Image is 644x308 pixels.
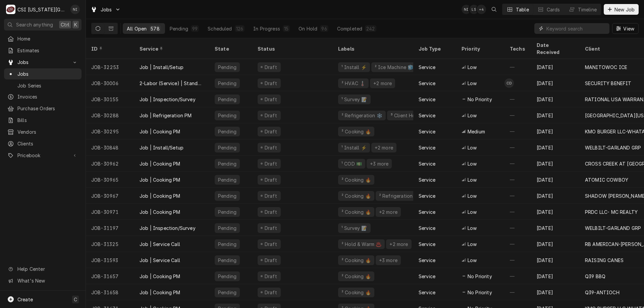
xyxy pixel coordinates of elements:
[504,188,531,204] div: —
[86,156,134,172] div: JOB-30962
[531,139,580,156] div: [DATE]
[504,59,531,75] div: —
[264,273,278,280] div: Draft
[258,45,326,52] div: Status
[341,257,372,264] div: ² Cooking 🔥
[17,152,68,159] span: Pricebook
[341,225,368,232] div: ¹ Survey 📝
[86,268,134,284] div: JOB-31657
[217,208,237,215] div: Pending
[504,107,531,123] div: —
[264,144,278,151] div: Draft
[217,144,237,151] div: Pending
[366,25,375,32] div: 242
[86,220,134,236] div: JOB-31197
[86,172,134,188] div: JOB-30965
[338,45,408,52] div: Labels
[4,68,82,79] a: Jobs
[585,208,638,215] div: PRDC LLC- MC REALTY
[17,297,33,302] span: Create
[4,33,82,44] a: Home
[74,21,77,28] span: K
[6,5,15,14] div: C
[468,128,485,135] span: Medium
[419,112,435,119] div: Service
[17,70,78,77] span: Jobs
[578,6,597,13] div: Timeline
[127,25,147,32] div: All Open
[264,208,278,215] div: Draft
[468,64,477,71] span: Low
[341,273,372,280] div: ² Cooking 🔥
[419,160,435,167] div: Service
[17,128,78,135] span: Vendors
[217,64,237,71] div: Pending
[419,144,435,151] div: Service
[140,273,180,280] div: Job | Cooking PM
[17,140,78,147] span: Clients
[468,192,477,199] span: Low
[613,6,636,13] span: New Job
[264,289,278,296] div: Draft
[462,45,498,52] div: Priority
[341,128,372,135] div: ² Cooking 🔥
[504,284,531,300] div: —
[341,160,363,167] div: ¹ COD 💵
[468,225,477,232] span: Low
[299,25,317,32] div: On Hold
[284,25,288,32] div: 15
[86,59,134,75] div: JOB-32253
[531,284,580,300] div: [DATE]
[217,80,237,87] div: Pending
[86,91,134,107] div: JOB-30155
[468,160,477,167] span: Low
[70,5,80,14] div: NI
[462,5,471,14] div: NI
[419,225,435,232] div: Service
[504,252,531,268] div: —
[6,5,15,14] div: CSI Kansas City's Avatar
[4,91,82,102] a: Invoices
[140,289,180,296] div: Job | Cooking PM
[264,241,278,248] div: Draft
[604,4,639,15] button: New Job
[504,78,514,88] div: Cody Davis's Avatar
[622,25,636,32] span: View
[341,176,372,183] div: ² Cooking 🔥
[510,45,526,52] div: Techs
[264,96,278,103] div: Draft
[341,144,367,151] div: ¹ Install ⚡️
[264,160,278,167] div: Draft
[378,192,421,199] div: ² Refrigeration ❄️
[4,150,82,161] a: Go to Pricebook
[531,91,580,107] div: [DATE]
[264,225,278,232] div: Draft
[217,176,237,183] div: Pending
[419,128,435,135] div: Service
[419,241,435,248] div: Service
[585,289,620,296] div: Q39-ANTIOCH
[217,112,237,119] div: Pending
[264,128,278,135] div: Draft
[217,192,237,199] div: Pending
[531,252,580,268] div: [DATE]
[4,138,82,149] a: Clients
[88,4,123,15] a: Go to Jobs
[419,257,435,264] div: Service
[531,75,580,91] div: [DATE]
[86,236,134,252] div: JOB-31325
[86,75,134,91] div: JOB-30006
[531,188,580,204] div: [DATE]
[378,257,398,264] div: +3 more
[341,112,383,119] div: ² Refrigeration ❄️
[4,80,82,91] a: Job Series
[17,82,78,89] span: Job Series
[419,192,435,199] div: Service
[477,5,486,14] div: + 4
[341,241,382,248] div: ² Hold & Warm ♨️
[516,6,529,13] div: Table
[264,176,278,183] div: Draft
[374,144,394,151] div: +2 more
[91,45,127,52] div: ID
[341,64,367,71] div: ¹ Install ⚡️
